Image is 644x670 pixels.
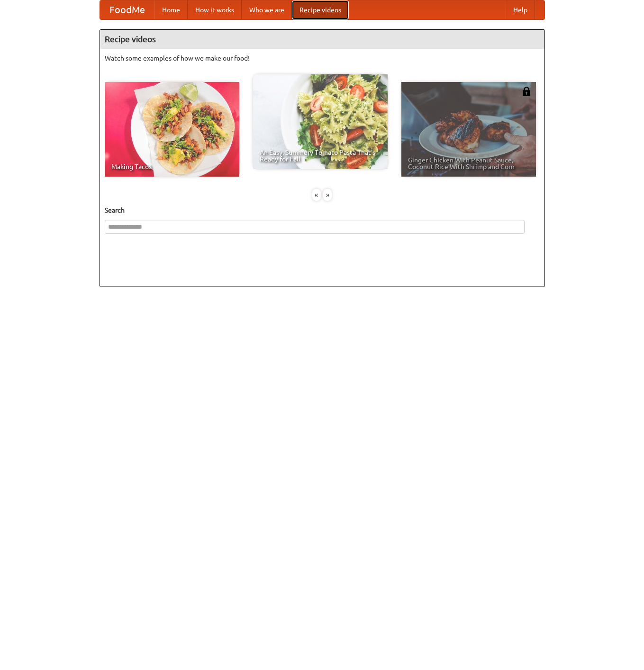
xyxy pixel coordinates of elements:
a: An Easy, Summery Tomato Pasta That's Ready for Fall [253,74,388,169]
a: Making Tacos [105,82,239,177]
a: FoodMe [100,0,154,19]
a: Recipe videos [292,0,349,19]
img: 483408.png [522,87,531,96]
div: » [323,189,332,201]
a: Help [506,0,535,19]
h4: Recipe videos [100,30,544,49]
span: An Easy, Summery Tomato Pasta That's Ready for Fall [260,149,381,162]
a: How it works [188,0,242,19]
div: « [312,189,321,201]
a: Home [154,0,188,19]
span: Making Tacos [111,163,233,170]
a: Who we are [242,0,292,19]
p: Watch some examples of how we make our food! [105,54,540,63]
h5: Search [105,205,540,215]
